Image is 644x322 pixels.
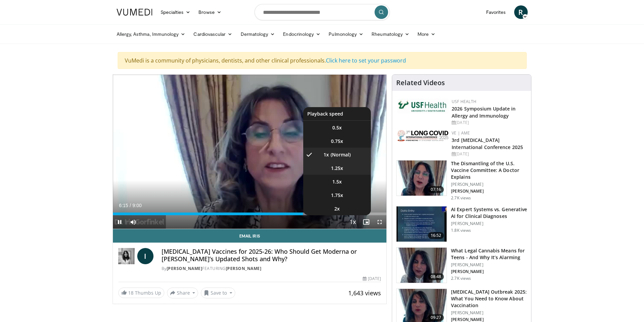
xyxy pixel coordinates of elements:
span: 16:52 [428,232,444,239]
div: [DATE] [363,276,381,282]
a: 2026 Symposium Update in Allergy and Immunology [452,105,516,119]
a: 16:52 AI Expert Systems vs. Generative AI for Clinical Diagnoses [PERSON_NAME] 1.8K views [396,206,527,242]
p: [PERSON_NAME] [451,221,527,226]
button: Fullscreen [373,215,386,229]
a: 18 Thumbs Up [118,288,164,298]
h3: AI Expert Systems vs. Generative AI for Clinical Diagnoses [451,206,527,220]
button: Mute [126,215,140,229]
a: Dermatology [237,27,279,41]
input: Search topics, interventions [255,4,390,20]
span: 9:00 [133,203,142,208]
button: Enable picture-in-picture mode [359,215,373,229]
button: Playback Rate [346,215,359,229]
span: 1.25x [331,165,343,172]
div: By FEATURING [162,266,381,272]
div: VuMedi is a community of physicians, dentists, and other clinical professionals. [118,52,527,69]
video-js: Video Player [113,75,387,229]
span: 18 [128,290,134,296]
div: [DATE] [452,151,526,157]
img: 1bf82db2-8afa-4218-83ea-e842702db1c4.150x105_q85_crop-smart_upscale.jpg [397,206,447,242]
a: Specialties [157,5,195,19]
span: 1.5x [332,178,342,185]
a: R [514,5,528,19]
span: 07:16 [428,186,444,193]
span: 0.75x [331,138,343,145]
a: Click here to set your password [326,57,406,64]
button: Save to [201,288,235,298]
span: 6:15 [119,203,128,208]
p: [PERSON_NAME] [451,269,527,274]
p: [PERSON_NAME] [451,262,527,268]
a: Allergy, Asthma, Immunology [113,27,190,41]
span: 08:48 [428,273,444,280]
h4: Related Videos [396,79,445,87]
span: 1,643 views [348,289,381,297]
img: Dr. Iris Gorfinkel [118,248,135,264]
p: 2.7K views [451,276,471,281]
button: Pause [113,215,126,229]
span: / [130,203,131,208]
a: Endocrinology [279,27,325,41]
a: Email Iris [113,229,387,243]
div: [DATE] [452,120,526,126]
a: More [413,27,439,41]
h3: The Dismantling of the U.S. Vaccine Committee: A Doctor Explains [451,160,527,180]
span: 1x [324,151,329,158]
img: VuMedi Logo [117,9,152,16]
a: [PERSON_NAME] [167,266,202,271]
a: Pulmonology [325,27,367,41]
h4: [MEDICAL_DATA] Vaccines for 2025-26: Who Should Get Moderna or [PERSON_NAME]’s Updated Shots and ... [162,248,381,263]
a: Favorites [482,5,510,19]
h3: What Legal Cannabis Means for Teens - And Why It’s Alarming [451,247,527,261]
a: 08:48 What Legal Cannabis Means for Teens - And Why It’s Alarming [PERSON_NAME] [PERSON_NAME] 2.7... [396,247,527,283]
a: [PERSON_NAME] [226,266,262,271]
span: 0.5x [332,124,342,131]
span: 09:27 [428,314,444,321]
span: 1.75x [331,192,343,199]
a: VE | AME [452,130,470,136]
a: Rheumatology [367,27,413,41]
a: USF Health [452,99,476,104]
a: 3rd [MEDICAL_DATA] International Conference 2025 [452,137,523,150]
a: I [137,248,153,264]
span: 2x [334,205,340,212]
img: a19d1ff2-1eb0-405f-ba73-fc044c354596.150x105_q85_crop-smart_upscale.jpg [397,160,447,196]
img: 268330c9-313b-413d-8ff2-3cd9a70912fe.150x105_q85_crop-smart_upscale.jpg [397,248,447,283]
p: [PERSON_NAME] [451,182,527,187]
p: 1.8K views [451,228,471,233]
a: Cardiovascular [189,27,236,41]
button: Share [167,288,198,298]
p: 2.7K views [451,195,471,201]
a: Browse [194,5,225,19]
p: [PERSON_NAME] [451,189,527,194]
p: [PERSON_NAME] [451,310,527,316]
div: Progress Bar [113,213,387,215]
h3: [MEDICAL_DATA] Outbreak 2025: What You Need to Know About Vaccination [451,289,527,309]
a: 07:16 The Dismantling of the U.S. Vaccine Committee: A Doctor Explains [PERSON_NAME] [PERSON_NAME... [396,160,527,201]
img: 6ba8804a-8538-4002-95e7-a8f8012d4a11.png.150x105_q85_autocrop_double_scale_upscale_version-0.2.jpg [398,99,448,114]
img: a2792a71-925c-4fc2-b8ef-8d1b21aec2f7.png.150x105_q85_autocrop_double_scale_upscale_version-0.2.jpg [398,130,448,141]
